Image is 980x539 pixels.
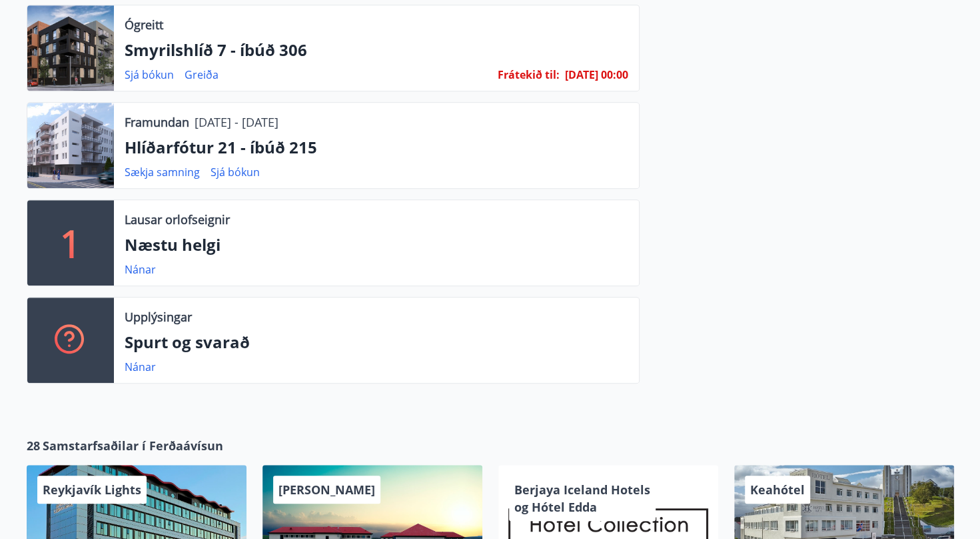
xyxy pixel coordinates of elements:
[750,482,805,498] span: Keahótel
[60,217,81,268] p: 1
[125,211,230,228] p: Lausar orlofseignir
[125,233,628,256] p: Næstu helgi
[125,360,156,374] a: Nánar
[125,16,163,33] p: Ógreitt
[514,482,650,515] span: Berjaya Iceland Hotels og Hótel Edda
[498,67,560,82] span: Frátekið til :
[125,262,156,277] a: Nánar
[125,113,189,131] p: Framundan
[125,136,628,159] p: Hlíðarfótur 21 - íbúð 215
[185,67,219,82] a: Greiða
[125,331,628,354] p: Spurt og svarað
[43,482,141,498] span: Reykjavík Lights
[565,67,628,82] span: [DATE] 00:00
[211,165,260,179] a: Sjá bókun
[43,437,223,454] span: Samstarfsaðilar í Ferðaávísun
[125,39,628,61] p: Smyrilshlíð 7 - íbúð 306
[27,437,40,454] span: 28
[278,482,375,498] span: [PERSON_NAME]
[195,113,278,131] p: [DATE] - [DATE]
[125,67,174,82] a: Sjá bókun
[125,165,200,179] a: Sækja samning
[125,308,192,326] p: Upplýsingar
